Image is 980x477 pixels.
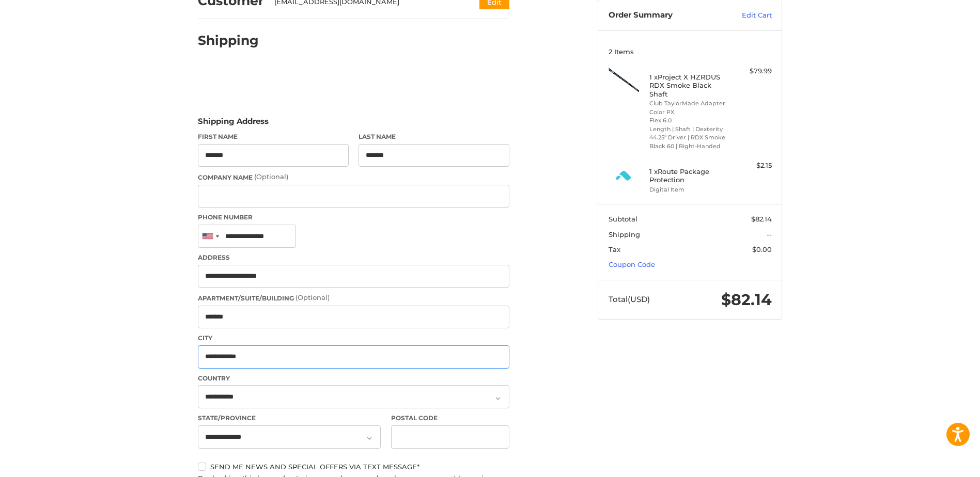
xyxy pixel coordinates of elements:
div: $79.99 [731,66,772,76]
label: State/Province [198,414,381,423]
span: Total (USD) [609,294,650,304]
span: $0.00 [752,245,772,253]
h2: Shipping [198,33,259,49]
small: (Optional) [295,293,330,301]
h4: 1 x Project X HZRDUS RDX Smoke Black Shaft [649,73,728,98]
span: $82.14 [751,215,772,223]
label: Company Name [198,172,509,182]
label: Send me news and special offers via text message* [198,463,509,471]
li: Color PX [649,108,728,117]
label: Address [198,253,509,262]
li: Flex 6.0 [649,116,728,125]
label: Country [198,374,509,383]
span: $82.14 [721,290,772,309]
small: (Optional) [254,172,288,181]
h3: Order Summary [609,10,720,21]
span: Tax [609,245,620,253]
label: Postal Code [391,414,510,423]
h4: 1 x Route Package Protection [649,167,728,184]
span: Subtotal [609,215,637,223]
div: United States: +1 [198,225,222,247]
label: First Name [198,132,349,141]
h3: 2 Items [609,47,772,56]
span: Shipping [609,230,640,239]
label: Last Name [359,132,509,141]
span: -- [767,230,772,239]
legend: Shipping Address [198,116,269,132]
label: Apartment/Suite/Building [198,293,509,303]
li: Length | Shaft | Dexterity 44.25" Driver | RDX Smoke Black 60 | Right-Handed [649,125,728,151]
li: Club TaylorMade Adapter [649,99,728,108]
label: City [198,333,509,343]
label: Phone Number [198,213,509,222]
div: $2.15 [731,161,772,171]
li: Digital Item [649,185,728,194]
a: Coupon Code [609,260,655,268]
a: Edit Cart [720,10,772,21]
